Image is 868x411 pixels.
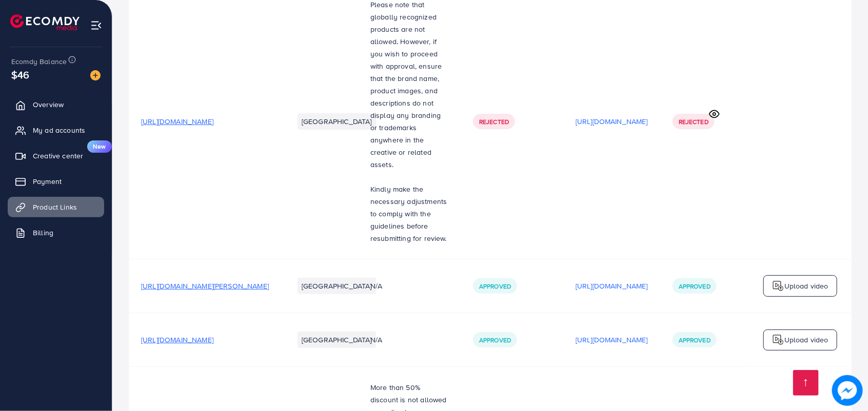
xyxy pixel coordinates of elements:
img: image [835,378,860,403]
span: Payment [33,176,62,187]
span: My ad accounts [33,125,85,135]
a: Overview [8,94,104,115]
a: Payment [8,171,104,192]
span: Ecomdy Balance [11,56,67,67]
span: [URL][DOMAIN_NAME] [141,116,213,127]
span: Approved [679,336,711,344]
p: Upload video [784,280,828,292]
li: [GEOGRAPHIC_DATA] [298,278,376,294]
a: Creative centerNew [8,146,104,166]
span: [URL][DOMAIN_NAME][PERSON_NAME] [141,281,269,291]
span: Approved [479,336,511,344]
span: Approved [479,282,511,291]
span: $46 [10,66,30,84]
span: Billing [33,228,53,238]
img: logo [772,334,784,346]
span: New [87,140,112,153]
span: Creative center [33,151,83,161]
span: N/A [370,335,382,345]
a: Product Links [8,197,104,217]
img: logo [10,14,80,30]
p: [URL][DOMAIN_NAME] [576,280,648,292]
span: Approved [679,282,711,291]
img: image [90,70,101,80]
p: Kindly make the necessary adjustments to comply with the guidelines before resubmitting for review. [370,183,448,244]
span: Overview [33,99,64,110]
span: Product Links [33,202,77,212]
a: My ad accounts [8,120,104,140]
img: menu [90,19,102,31]
li: [GEOGRAPHIC_DATA] [298,113,376,130]
p: [URL][DOMAIN_NAME] [576,334,648,346]
span: Rejected [679,117,708,126]
span: N/A [370,281,382,291]
span: [URL][DOMAIN_NAME] [141,335,213,345]
span: Rejected [479,117,509,126]
img: logo [772,280,784,292]
p: Upload video [784,334,828,346]
li: [GEOGRAPHIC_DATA] [298,332,376,348]
p: [URL][DOMAIN_NAME] [576,115,648,128]
a: Billing [8,222,104,243]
